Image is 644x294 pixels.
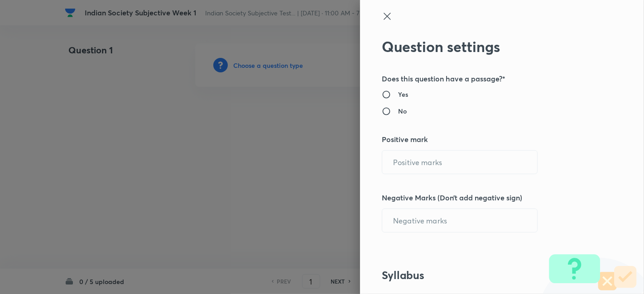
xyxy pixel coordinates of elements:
[382,38,592,55] h2: Question settings
[398,106,407,116] h6: No
[382,269,592,282] h3: Syllabus
[382,192,592,203] h5: Negative Marks (Don’t add negative sign)
[382,209,537,232] input: Negative marks
[382,73,592,84] h5: Does this question have a passage?*
[382,151,537,174] input: Positive marks
[382,134,592,145] h5: Positive mark
[398,90,408,99] h6: Yes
